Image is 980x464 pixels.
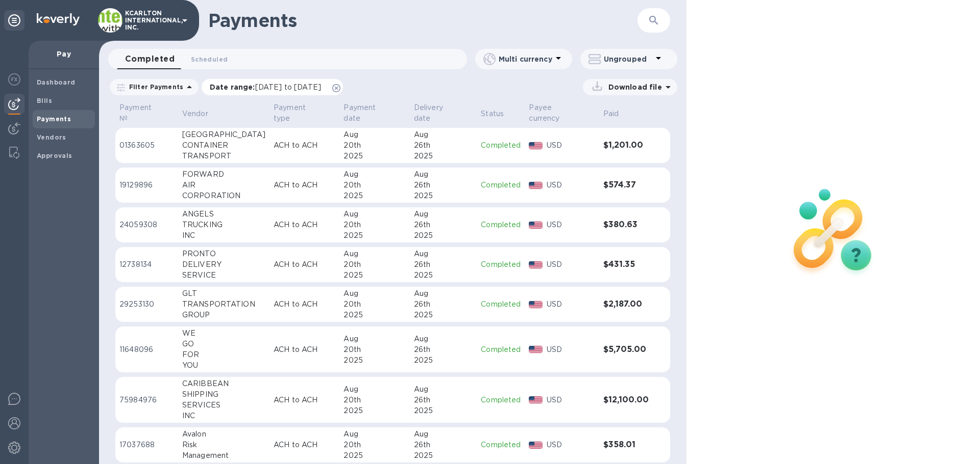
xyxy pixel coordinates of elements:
h3: $12,100.00 [603,395,650,405]
p: Multi currency [499,54,552,64]
img: USD [529,261,543,268]
div: 26th [414,180,473,190]
div: SERVICES [182,400,265,411]
div: ANGELS [182,209,265,220]
p: 01363605 [119,140,174,151]
img: USD [529,346,543,353]
div: Aug [344,209,405,220]
div: Aug [414,384,473,395]
p: ACH to ACH [274,299,335,310]
img: USD [529,442,543,449]
img: USD [529,396,543,403]
span: Payment date [344,102,405,124]
h3: $574.37 [603,180,650,190]
div: CORPORATION [182,190,265,201]
p: ACH to ACH [274,395,335,405]
div: Aug [344,169,405,180]
p: Delivery date [414,102,459,124]
p: Download file [604,82,662,92]
p: USD [547,259,595,270]
div: CONTAINER [182,140,265,151]
div: INC [182,411,265,421]
p: USD [547,344,595,355]
div: 26th [414,344,473,355]
div: 2025 [344,310,405,320]
div: Aug [344,288,405,299]
div: AIR [182,180,265,190]
div: YOU [182,360,265,371]
div: 2025 [344,270,405,281]
b: Approvals [37,152,72,159]
div: Aug [414,129,473,140]
p: ACH to ACH [274,440,335,450]
p: ACH to ACH [274,140,335,151]
img: USD [529,222,543,229]
h3: $5,705.00 [603,345,650,354]
p: 29253130 [119,299,174,310]
div: 26th [414,259,473,270]
span: Payment type [274,102,335,124]
div: 2025 [414,310,473,320]
div: 26th [414,299,473,310]
div: 20th [344,299,405,310]
div: TRANSPORTATION [182,299,265,310]
p: Completed [481,140,521,151]
div: 26th [414,440,473,450]
p: Pay [37,49,91,59]
b: Payments [37,115,71,123]
div: 26th [414,140,473,151]
div: 2025 [344,230,405,241]
img: USD [529,142,543,149]
p: USD [547,180,595,190]
p: Completed [481,440,521,450]
p: Filter Payments [125,83,183,91]
p: Payment date [344,102,392,124]
div: Aug [344,249,405,259]
div: 2025 [344,190,405,201]
h3: $1,201.00 [603,141,650,150]
p: ACH to ACH [274,259,335,270]
h3: $2,187.00 [603,299,650,309]
div: 2025 [414,405,473,416]
div: WE [182,328,265,339]
h3: $358.01 [603,440,650,450]
div: [GEOGRAPHIC_DATA] [182,129,265,140]
div: SERVICE [182,270,265,281]
h3: $380.63 [603,220,650,230]
div: Avalon [182,429,265,440]
span: Completed [125,52,175,66]
div: Aug [414,209,473,220]
p: Ungrouped [604,54,652,64]
p: USD [547,140,595,151]
div: Management [182,450,265,461]
div: 20th [344,395,405,405]
div: Aug [344,334,405,344]
p: Completed [481,259,521,270]
p: 19129896 [119,180,174,190]
span: Payment № [119,102,174,124]
p: 17037688 [119,440,174,450]
p: Payee currency [529,102,581,124]
div: 2025 [344,151,405,161]
p: Completed [481,344,521,355]
p: Completed [481,220,521,230]
p: Vendor [182,108,208,119]
div: Aug [414,249,473,259]
img: Foreign exchange [8,73,20,86]
div: 2025 [414,270,473,281]
span: Scheduled [191,54,228,65]
div: GO [182,339,265,349]
div: SHIPPING [182,389,265,400]
p: Payment № [119,102,161,124]
p: USD [547,440,595,450]
p: Payment type [274,102,322,124]
div: DELIVERY [182,259,265,270]
div: GLT [182,288,265,299]
div: Date range:[DATE] to [DATE] [202,79,343,95]
p: ACH to ACH [274,344,335,355]
div: Aug [414,429,473,440]
div: 2025 [414,151,473,161]
h1: Payments [208,10,578,31]
p: 11648096 [119,344,174,355]
div: 2025 [344,355,405,366]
